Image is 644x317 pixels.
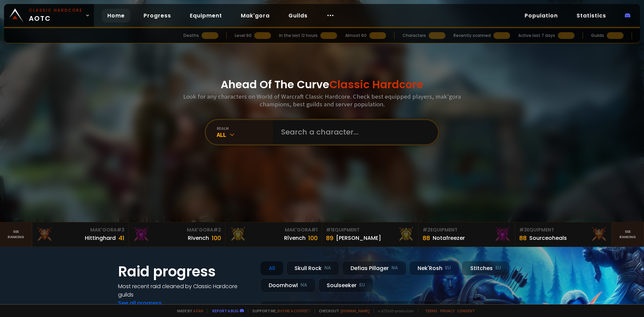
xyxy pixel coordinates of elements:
a: Mak'gora [235,9,275,22]
span: Made by [173,308,203,313]
small: NA [391,265,398,271]
h4: Most recent raid cleaned by Classic Hardcore guilds [118,282,252,299]
a: Home [102,9,130,22]
div: Soulseeker [318,278,373,293]
div: Equipment [423,226,511,233]
a: Buy me a coffee [277,308,311,313]
h3: Look for any characters on World of Warcraft Classic Hardcore. Check best equipped players, mak'g... [180,93,464,108]
div: 41 [118,233,124,243]
div: Nek'Rosh [409,261,459,275]
a: Statistics [571,9,611,22]
a: [DOMAIN_NAME] [340,308,370,313]
a: Report a bug [212,308,238,313]
div: Sourceoheals [529,234,567,242]
small: Classic Hardcore [29,7,83,13]
div: Mak'Gora [36,226,124,233]
div: 100 [212,233,221,243]
small: NA [301,282,307,288]
span: Classic Hardcore [329,77,423,92]
div: Characters [402,33,426,39]
div: Hittinghard [85,234,116,242]
a: a fan [193,308,203,313]
div: Deaths [183,33,199,39]
div: Rivench [188,234,209,242]
div: 100 [308,233,318,243]
a: Mak'Gora#2Rivench100 [129,222,225,247]
div: All [217,131,273,139]
a: Seeranking [612,222,644,247]
small: EU [495,265,501,271]
span: # 1 [311,226,318,233]
a: Classic HardcoreAOTC [4,4,94,27]
a: #1Equipment89[PERSON_NAME] [322,222,419,247]
div: Equipment [519,226,607,233]
div: 88 [423,233,430,243]
small: EU [445,265,451,271]
span: AOTC [29,7,83,23]
div: Equipment [326,226,414,233]
div: Almost 60 [345,33,367,39]
h1: Ahead Of The Curve [221,76,423,93]
div: Rîvench [284,234,306,242]
div: 88 [519,233,527,243]
a: Privacy [440,308,454,313]
span: # 3 [519,226,527,233]
div: Recently scanned [453,33,491,39]
input: Search a character... [277,120,430,144]
div: Level 60 [235,33,252,39]
a: Terms [425,308,437,313]
span: # 2 [423,226,430,233]
h1: Raid progress [118,261,252,282]
span: Checkout [315,308,370,313]
a: See all progress [118,299,162,307]
a: Equipment [184,9,227,22]
div: Mak'Gora [229,226,318,233]
small: NA [324,265,331,271]
div: 89 [326,233,333,243]
a: Mak'Gora#3Hittinghard41 [32,222,129,247]
span: # 1 [326,226,332,233]
div: Skull Rock [286,261,339,275]
a: Population [519,9,563,22]
span: v. d752d5 - production [374,308,414,313]
div: Doomhowl [260,278,316,293]
a: Mak'Gora#1Rîvench100 [225,222,322,247]
div: [PERSON_NAME] [336,234,381,242]
a: Progress [138,9,176,22]
a: Guilds [283,9,313,22]
span: Support me, [248,308,311,313]
span: # 3 [117,226,124,233]
a: #3Equipment88Sourceoheals [515,222,612,247]
div: Mak'Gora [133,226,221,233]
a: #2Equipment88Notafreezer [419,222,515,247]
div: Stitches [462,261,509,275]
div: Defias Pillager [342,261,407,275]
div: Guilds [591,33,604,39]
div: Active last 7 days [518,33,555,39]
a: Consent [457,308,475,313]
span: # 2 [213,226,221,233]
small: EU [359,282,365,288]
div: In the last 12 hours [279,33,318,39]
div: All [260,261,283,275]
div: Notafreezer [433,234,465,242]
div: realm [217,126,273,131]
